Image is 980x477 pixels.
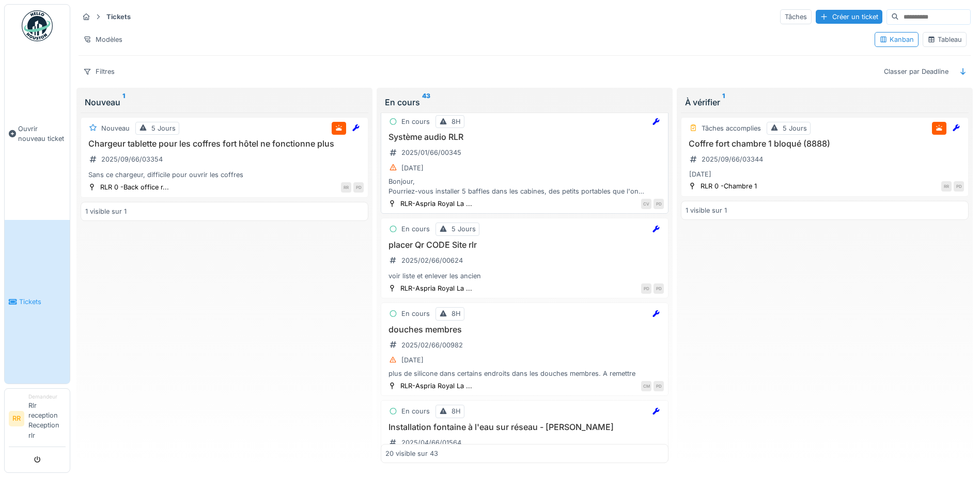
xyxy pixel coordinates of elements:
div: Nouveau [85,96,364,108]
div: 2025/04/66/01564 [401,438,461,448]
img: Badge_color-CXgf-gQk.svg [22,10,53,41]
span: Ouvrir nouveau ticket [18,124,66,144]
h3: Coffre fort chambre 1 bloqué (8888) [686,139,964,149]
div: 2025/09/66/03344 [702,154,763,164]
h3: douches membres [385,325,664,335]
h3: Installation fontaine à l'eau sur réseau - [PERSON_NAME] [385,422,664,432]
h3: Chargeur tablette pour les coffres fort hôtel ne fonctionne plus [85,139,364,149]
div: Kanban [879,35,914,44]
div: 8H [452,309,461,319]
div: 1 visible sur 1 [85,206,127,216]
div: PD [353,182,364,193]
div: PD [654,283,664,294]
div: RLR 0 -Back office r... [100,182,169,192]
div: En cours [401,406,430,416]
div: PD [641,283,651,294]
div: 20 visible sur 43 [385,449,438,458]
div: voir liste et enlever les ancien [385,271,664,281]
div: Nouveau [101,123,130,133]
sup: 1 [722,96,725,108]
div: PD [954,181,964,192]
div: 2025/02/66/00624 [401,256,463,265]
div: RR [341,182,351,193]
div: RLR-Aspria Royal La ... [400,381,472,391]
div: Sans ce chargeur, difficile pour ouvrir les coffres [85,170,364,180]
sup: 1 [122,96,125,108]
div: Classer par Deadline [879,64,953,79]
div: 1 visible sur 1 [686,205,727,215]
a: Tickets [5,220,70,383]
div: Modèles [79,32,127,47]
a: RR DemandeurRlr reception Reception rlr [9,393,66,447]
div: Bonjour, Pourriez-vous installer 5 baffles dans les cabines, des petits portables que l'on fixera... [385,177,664,196]
div: [DATE] [401,163,424,173]
strong: Tickets [102,12,135,22]
sup: 43 [422,96,430,108]
div: plus de silicone dans certains endroits dans les douches membres. A remettre [385,369,664,378]
li: RR [9,411,24,426]
div: À vérifier [685,96,965,108]
div: 8H [452,406,461,416]
div: RR [941,181,952,192]
div: 2025/09/66/03354 [101,154,163,164]
div: En cours [401,309,430,319]
div: 8H [452,117,461,126]
div: [DATE] [689,169,711,179]
div: RLR 0 -Chambre 1 [701,181,757,191]
span: Tickets [19,297,66,307]
div: En cours [401,117,430,126]
div: CV [641,199,651,209]
div: CM [641,381,651,391]
div: Créer un ticket [816,10,882,24]
div: Filtres [79,64,119,79]
div: [DATE] [401,355,424,365]
div: 5 Jours [452,224,476,234]
div: RLR-Aspria Royal La ... [400,199,472,209]
div: En cours [385,96,664,108]
h3: Système audio RLR [385,132,664,142]
div: 2025/01/66/00345 [401,148,461,157]
div: RLR-Aspria Royal La ... [400,283,472,293]
div: 5 Jours [151,123,176,133]
div: PD [654,199,664,209]
div: 5 Jours [783,123,807,133]
div: Tâches [780,9,812,24]
div: Demandeur [28,393,66,401]
div: Tableau [927,35,962,44]
div: PD [654,381,664,391]
div: Tâches accomplies [702,123,761,133]
h3: placer Qr CODE Site rlr [385,240,664,250]
div: En cours [401,224,430,234]
div: 2025/02/66/00982 [401,340,463,350]
li: Rlr reception Reception rlr [28,393,66,444]
a: Ouvrir nouveau ticket [5,47,70,220]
